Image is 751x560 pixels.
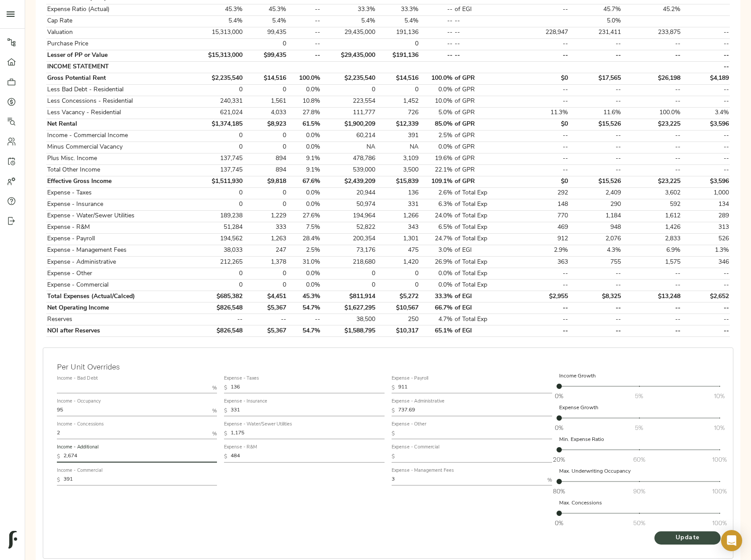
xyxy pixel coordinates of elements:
[712,487,727,496] span: 100%
[287,50,321,61] td: --
[622,199,682,210] td: 592
[420,142,454,153] td: 0.0%
[569,210,622,222] td: 1,184
[321,257,376,268] td: 218,680
[287,4,321,15] td: --
[46,142,191,153] td: Minus Commercial Vacancy
[191,130,244,142] td: 0
[512,38,569,50] td: --
[191,176,244,187] td: $1,511,930
[321,164,376,176] td: 539,000
[512,245,569,256] td: 2.9%
[512,233,569,245] td: 912
[8,531,17,549] img: logo
[376,257,420,268] td: 1,420
[321,210,376,222] td: 194,964
[224,376,259,381] label: Expense - Taxes
[512,199,569,210] td: 148
[376,50,420,61] td: $191,136
[569,176,622,187] td: $15,526
[682,84,730,96] td: --
[376,130,420,142] td: 391
[243,199,287,210] td: 0
[682,142,730,153] td: --
[243,164,287,176] td: 894
[46,176,191,187] td: Effective Gross Income
[420,73,454,84] td: 100.0%
[569,119,622,130] td: $15,526
[243,176,287,187] td: $9,818
[392,376,428,381] label: Expense - Payroll
[287,187,321,199] td: 0.0%
[191,257,244,268] td: 212,265
[682,245,730,256] td: 1.3%
[454,257,512,268] td: of Total Exp
[454,73,512,84] td: of GPR
[454,199,512,210] td: of Total Exp
[191,4,244,15] td: 45.3%
[376,176,420,187] td: $15,839
[622,119,682,130] td: $23,225
[321,176,376,187] td: $2,439,209
[420,15,454,27] td: --
[622,73,682,84] td: $26,198
[287,268,321,280] td: 0.0%
[569,73,622,84] td: $17,565
[454,210,512,222] td: of Total Exp
[287,222,321,233] td: 7.5%
[287,153,321,164] td: 9.1%
[191,142,244,153] td: 0
[321,119,376,130] td: $1,900,209
[321,96,376,107] td: 223,554
[622,210,682,222] td: 1,612
[287,210,321,222] td: 27.6%
[569,84,622,96] td: --
[454,119,512,130] td: of GPR
[321,187,376,199] td: 20,944
[569,4,622,15] td: 45.7%
[376,222,420,233] td: 343
[654,531,721,545] button: Update
[682,257,730,268] td: 346
[243,257,287,268] td: 1,378
[243,4,287,15] td: 45.3%
[376,199,420,210] td: 331
[243,210,287,222] td: 1,229
[555,519,563,527] span: 0%
[243,27,287,38] td: 99,435
[454,15,512,27] td: --
[635,392,643,400] span: 5%
[682,153,730,164] td: --
[287,107,321,119] td: 27.8%
[287,257,321,268] td: 31.0%
[420,268,454,280] td: 0.0%
[512,142,569,153] td: --
[191,50,244,61] td: $15,313,000
[712,519,727,527] span: 100%
[569,107,622,119] td: 11.6%
[191,222,244,233] td: 51,284
[512,50,569,61] td: --
[712,455,727,464] span: 100%
[420,257,454,268] td: 26.9%
[454,222,512,233] td: of Total Exp
[512,187,569,199] td: 292
[714,423,725,432] span: 10%
[287,130,321,142] td: 0.0%
[714,392,725,400] span: 10%
[287,164,321,176] td: 9.1%
[243,187,287,199] td: 0
[633,519,645,527] span: 50%
[454,142,512,153] td: of GPR
[682,27,730,38] td: --
[682,130,730,142] td: --
[46,245,191,256] td: Expense - Management Fees
[287,96,321,107] td: 10.8%
[243,222,287,233] td: 333
[569,130,622,142] td: --
[321,233,376,245] td: 200,354
[243,268,287,280] td: 0
[420,4,454,15] td: --
[46,4,191,15] td: Expense Ratio (Actual)
[191,268,244,280] td: 0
